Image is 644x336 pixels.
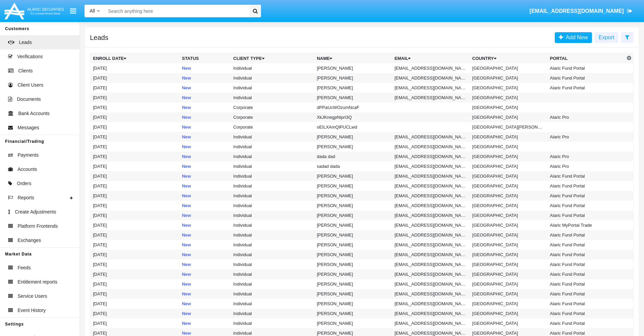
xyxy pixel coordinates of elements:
[90,53,180,64] th: Enroll Date
[15,208,56,216] span: Create Adjustments
[392,220,470,230] td: [EMAIL_ADDRESS][DOMAIN_NAME]
[179,201,231,210] td: New
[555,32,592,43] a: Add New
[179,289,231,299] td: New
[314,201,392,210] td: [PERSON_NAME]
[470,83,547,93] td: [GEOGRAPHIC_DATA]
[314,309,392,318] td: [PERSON_NAME]
[179,299,231,309] td: New
[392,210,470,220] td: [EMAIL_ADDRESS][DOMAIN_NAME]
[231,289,314,299] td: Individual
[314,191,392,201] td: [PERSON_NAME]
[179,181,231,191] td: New
[470,161,547,171] td: [GEOGRAPHIC_DATA]
[599,35,614,40] span: Export
[18,110,50,117] span: Bank Accounts
[314,171,392,181] td: [PERSON_NAME]
[90,289,180,299] td: [DATE]
[90,83,180,93] td: [DATE]
[18,223,58,230] span: Platform Frontends
[314,161,392,171] td: sadad dada
[231,132,314,142] td: Individual
[547,299,625,309] td: Alaric Fund Portal
[18,152,39,159] span: Payments
[179,318,231,328] td: New
[470,73,547,83] td: [GEOGRAPHIC_DATA]
[90,73,180,83] td: [DATE]
[179,63,231,73] td: New
[231,191,314,201] td: Individual
[179,171,231,181] td: New
[105,5,247,17] input: Search
[90,122,180,132] td: [DATE]
[470,152,547,161] td: [GEOGRAPHIC_DATA]
[179,53,231,64] th: Status
[19,39,32,46] span: Leads
[179,230,231,240] td: New
[231,201,314,210] td: Individual
[392,161,470,171] td: [EMAIL_ADDRESS][DOMAIN_NAME]
[179,250,231,260] td: New
[231,309,314,318] td: Individual
[231,103,314,112] td: Corporate
[470,260,547,269] td: [GEOGRAPHIC_DATA]
[231,171,314,181] td: Individual
[314,240,392,250] td: [PERSON_NAME]
[231,142,314,152] td: Individual
[314,279,392,289] td: [PERSON_NAME]
[314,63,392,73] td: [PERSON_NAME]
[392,63,470,73] td: [EMAIL_ADDRESS][DOMAIN_NAME]
[18,237,41,244] span: Exchanges
[547,250,625,260] td: Alaric Fund Portal
[470,191,547,201] td: [GEOGRAPHIC_DATA]
[90,103,180,112] td: [DATE]
[179,161,231,171] td: New
[90,250,180,260] td: [DATE]
[231,63,314,73] td: Individual
[90,240,180,250] td: [DATE]
[547,220,625,230] td: Alaric MyPortal Trade
[314,250,392,260] td: [PERSON_NAME]
[392,83,470,93] td: [EMAIL_ADDRESS][DOMAIN_NAME]
[547,279,625,289] td: Alaric Fund Portal
[470,250,547,260] td: [GEOGRAPHIC_DATA]
[179,269,231,279] td: New
[470,63,547,73] td: [GEOGRAPHIC_DATA]
[547,63,625,73] td: Alaric Fund Portal
[470,289,547,299] td: [GEOGRAPHIC_DATA]
[392,73,470,83] td: [EMAIL_ADDRESS][DOMAIN_NAME]
[470,309,547,318] td: [GEOGRAPHIC_DATA]
[18,307,46,314] span: Event History
[470,93,547,103] td: [GEOGRAPHIC_DATA]
[392,230,470,240] td: [EMAIL_ADDRESS][DOMAIN_NAME]
[90,309,180,318] td: [DATE]
[547,83,625,93] td: Alaric Fund Portal
[547,260,625,269] td: Alaric Fund Portal
[17,53,43,60] span: Verifications
[90,152,180,161] td: [DATE]
[90,191,180,201] td: [DATE]
[314,53,392,64] th: Name
[231,152,314,161] td: Individual
[392,318,470,328] td: [EMAIL_ADDRESS][DOMAIN_NAME]
[314,260,392,269] td: [PERSON_NAME]
[392,299,470,309] td: [EMAIL_ADDRESS][DOMAIN_NAME]
[547,318,625,328] td: Alaric Fund Portal
[470,220,547,230] td: [GEOGRAPHIC_DATA]
[470,181,547,191] td: [GEOGRAPHIC_DATA]
[470,112,547,122] td: [GEOGRAPHIC_DATA]
[231,73,314,83] td: Individual
[392,53,470,64] th: Email
[314,142,392,152] td: [PERSON_NAME]
[90,8,95,14] span: All
[90,161,180,171] td: [DATE]
[18,82,43,89] span: Client Users
[90,132,180,142] td: [DATE]
[392,142,470,152] td: [EMAIL_ADDRESS][DOMAIN_NAME]
[90,35,109,40] h5: Leads
[470,103,547,112] td: [GEOGRAPHIC_DATA]
[314,220,392,230] td: [PERSON_NAME]
[392,240,470,250] td: [EMAIL_ADDRESS][DOMAIN_NAME]
[90,112,180,122] td: [DATE]
[179,142,231,152] td: New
